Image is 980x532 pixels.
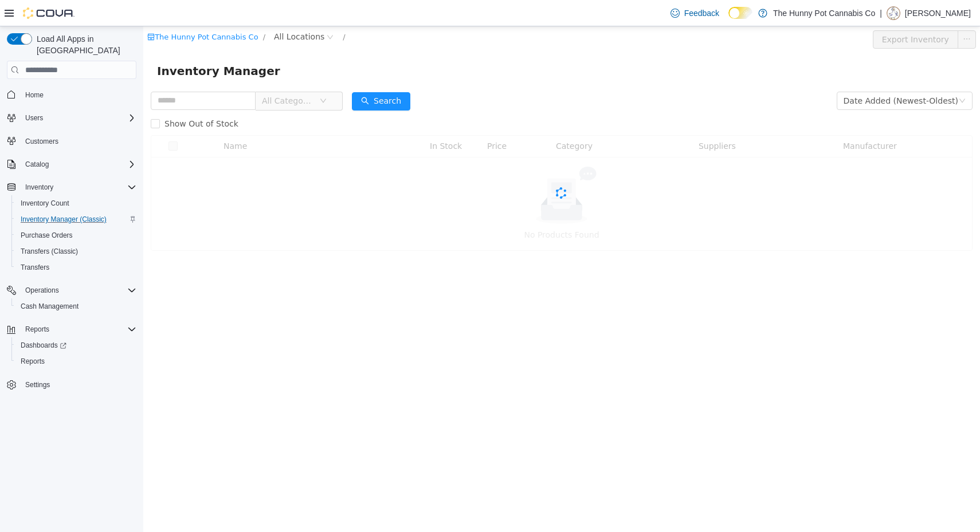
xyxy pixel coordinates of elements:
button: Cash Management [11,298,141,314]
button: Export Inventory [730,4,815,22]
span: Settings [21,377,136,392]
a: Inventory Count [16,196,74,210]
button: Users [21,111,48,125]
a: icon: shopThe Hunny Pot Cannabis Co [4,6,115,15]
span: Reports [16,354,136,368]
span: Reports [21,357,45,366]
span: Reports [21,322,136,336]
span: Inventory [25,183,53,192]
button: Reports [11,353,141,369]
a: Settings [21,378,54,392]
span: Feedback [684,7,719,19]
a: Purchase Orders [16,228,77,242]
button: Inventory [21,180,58,194]
a: Cash Management [16,300,83,313]
a: Reports [16,354,49,368]
span: Inventory [21,180,136,194]
button: Reports [21,322,54,336]
span: Operations [21,283,136,297]
i: icon: shop [4,7,11,14]
span: Cash Management [16,300,136,313]
button: Customers [2,133,141,149]
span: / [120,6,122,15]
span: Purchase Orders [21,231,73,240]
span: Load All Apps in [GEOGRAPHIC_DATA] [32,33,136,56]
span: Reports [25,325,49,334]
span: Customers [21,134,136,148]
span: Transfers [21,263,49,272]
button: Catalog [2,156,141,172]
a: Dashboards [11,337,141,353]
span: Inventory Count [16,196,136,210]
button: Inventory Manager (Classic) [11,211,141,227]
button: Inventory Count [11,195,141,211]
button: Transfers [11,259,141,275]
div: Date Added (Newest-Oldest) [700,66,815,83]
span: Inventory Manager [14,36,144,54]
span: Transfers [16,261,136,274]
button: Operations [21,283,64,297]
span: Settings [25,380,50,389]
span: Transfers (Classic) [21,247,78,256]
span: Users [25,113,43,123]
span: Users [21,111,136,125]
span: Home [25,90,44,100]
div: Dillon Marquez [887,6,900,20]
p: The Hunny Pot Cannabis Co [773,6,875,20]
span: Dashboards [16,338,136,352]
button: Catalog [21,157,53,171]
i: icon: down [816,71,822,79]
span: Cash Management [21,302,79,311]
nav: Complex example [7,81,136,423]
span: / [199,6,202,15]
span: Inventory Count [21,199,69,208]
button: Settings [2,376,141,393]
button: Purchase Orders [11,227,141,243]
span: Purchase Orders [16,228,136,242]
span: Inventory Manager (Classic) [16,212,136,226]
button: Reports [2,321,141,337]
button: Home [2,86,141,103]
p: [PERSON_NAME] [905,6,971,20]
span: All Categories [119,69,171,80]
a: Transfers [16,261,54,274]
span: Dashboards [21,341,66,350]
button: Transfers (Classic) [11,243,141,259]
a: Dashboards [16,338,71,352]
a: Transfers (Classic) [16,245,83,258]
a: Home [21,88,48,102]
input: Dark Mode [728,7,752,19]
span: Dark Mode [728,19,729,19]
span: Operations [25,286,59,295]
a: Customers [21,135,63,148]
a: Feedback [666,2,724,25]
span: Inventory Manager (Classic) [21,215,107,224]
button: icon: searchSearch [209,66,267,84]
button: icon: ellipsis [814,4,833,22]
p: | [880,6,882,20]
span: Catalog [21,157,136,171]
button: Users [2,110,141,126]
span: All Locations [131,4,181,17]
span: Home [21,87,136,101]
button: Operations [2,282,141,298]
img: Cova [23,7,75,19]
a: Inventory Manager (Classic) [16,212,111,226]
span: Customers [25,137,58,146]
span: Transfers (Classic) [16,245,136,258]
span: Catalog [25,160,49,169]
button: Inventory [2,179,141,195]
i: icon: down [177,71,183,79]
span: Show Out of Stock [17,93,100,102]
